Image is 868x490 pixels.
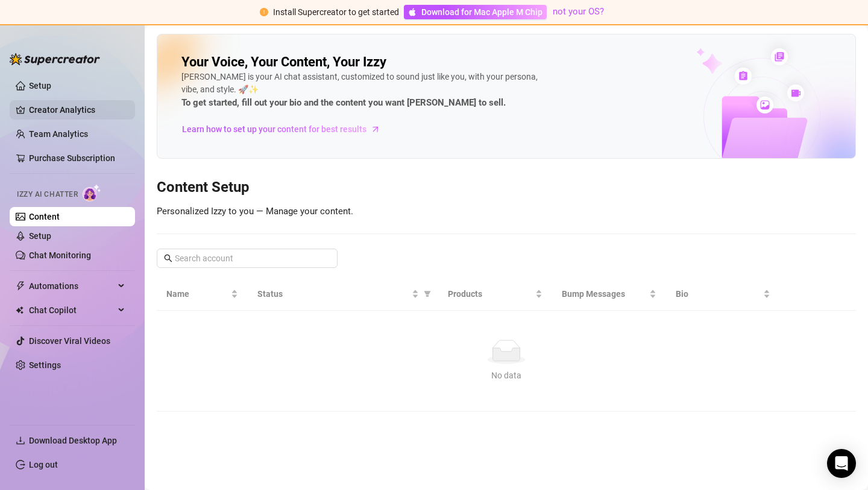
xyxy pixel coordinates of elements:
span: Learn how to set up your content for best results [182,122,366,136]
span: download [16,436,25,445]
span: exclamation-circle [260,8,268,16]
img: Chat Copilot [16,306,24,314]
span: Products [448,287,533,301]
div: [PERSON_NAME] is your AI chat assistant, customized to sound just like you, with your persona, vi... [181,71,543,110]
span: filter [424,290,431,297]
th: Bio [666,278,780,311]
a: Team Analytics [29,129,88,139]
span: Automations [29,276,115,296]
span: search [164,254,172,262]
a: Log out [29,460,58,469]
span: Izzy AI Chatter [17,189,78,200]
span: arrow-right [370,123,382,135]
a: not your OS? [553,6,604,17]
span: Status [257,287,409,301]
th: Name [157,278,248,311]
a: Settings [29,360,61,370]
a: Discover Viral Videos [29,336,110,346]
a: Creator Analytics [29,100,125,119]
input: Search account [175,252,321,265]
span: Bump Messages [562,287,647,301]
img: ai-chatter-content-library-cLFOSyPT.png [668,35,855,158]
span: Download for Mac Apple M Chip [421,5,542,19]
strong: To get started, fill out your bio and the content you want [PERSON_NAME] to sell. [181,97,506,108]
th: Products [438,278,552,311]
span: thunderbolt [16,281,25,291]
div: Open Intercom Messenger [827,449,856,478]
span: apple [408,8,417,16]
span: Download Desktop App [29,436,117,445]
a: Chat Monitoring [29,250,91,260]
h2: Your Voice, Your Content, Your Izzy [181,54,386,71]
h3: Content Setup [157,178,856,197]
span: Chat Copilot [29,301,115,320]
th: Status [248,278,438,311]
a: Purchase Subscription [29,148,125,168]
img: AI Chatter [83,184,101,202]
span: Install Supercreator to get started [273,7,399,17]
span: filter [421,285,433,303]
img: logo-BBDzfeDw.svg [10,53,100,65]
div: No data [171,369,841,382]
a: Setup [29,81,51,91]
span: Bio [676,287,761,301]
a: Setup [29,231,51,241]
span: Personalized Izzy to you — Manage your content. [157,206,353,217]
th: Bump Messages [552,278,666,311]
span: Name [166,287,228,301]
a: Download for Mac Apple M Chip [404,5,547,19]
a: Learn how to set up your content for best results [181,119,389,139]
a: Content [29,212,60,221]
